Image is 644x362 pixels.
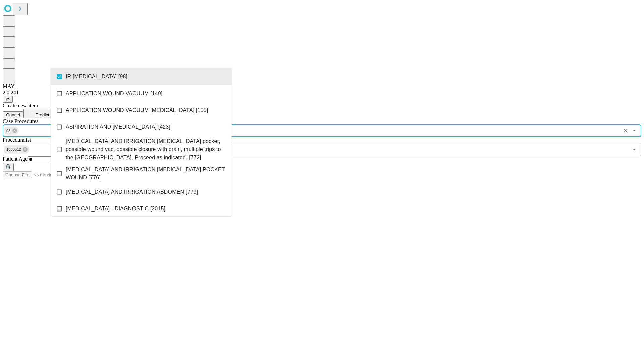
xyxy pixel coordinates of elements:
[23,109,54,118] button: Predict
[3,96,13,103] button: @
[5,97,10,102] span: @
[6,112,20,117] span: Cancel
[66,89,162,98] span: APPLICATION WOUND VACUUM [149]
[66,73,127,81] span: IR [MEDICAL_DATA] [98]
[35,112,49,117] span: Predict
[66,123,170,131] span: ASPIRATION AND [MEDICAL_DATA] [423]
[3,103,38,108] span: Create new item
[4,127,13,135] span: 98
[630,126,639,135] button: Close
[66,106,208,114] span: APPLICATION WOUND VACUUM [MEDICAL_DATA] [155]
[621,126,630,135] button: Clear
[4,146,24,154] span: 1000512
[4,127,19,135] div: 98
[3,137,31,143] span: Proceduralist
[630,145,639,154] button: Open
[3,118,38,124] span: Scheduled Procedure
[66,166,226,182] span: [MEDICAL_DATA] AND IRRIGATION [MEDICAL_DATA] POCKET WOUND [776]
[3,111,23,118] button: Cancel
[66,188,198,196] span: [MEDICAL_DATA] AND IRRIGATION ABDOMEN [779]
[3,89,641,96] div: 2.0.241
[3,156,28,162] span: Patient Age
[4,145,29,154] div: 1000512
[3,83,641,89] div: MAY
[66,137,226,162] span: [MEDICAL_DATA] AND IRRIGATION [MEDICAL_DATA] pocket, possible wound vac, possible closure with dr...
[66,205,165,213] span: [MEDICAL_DATA] - DIAGNOSTIC [2015]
